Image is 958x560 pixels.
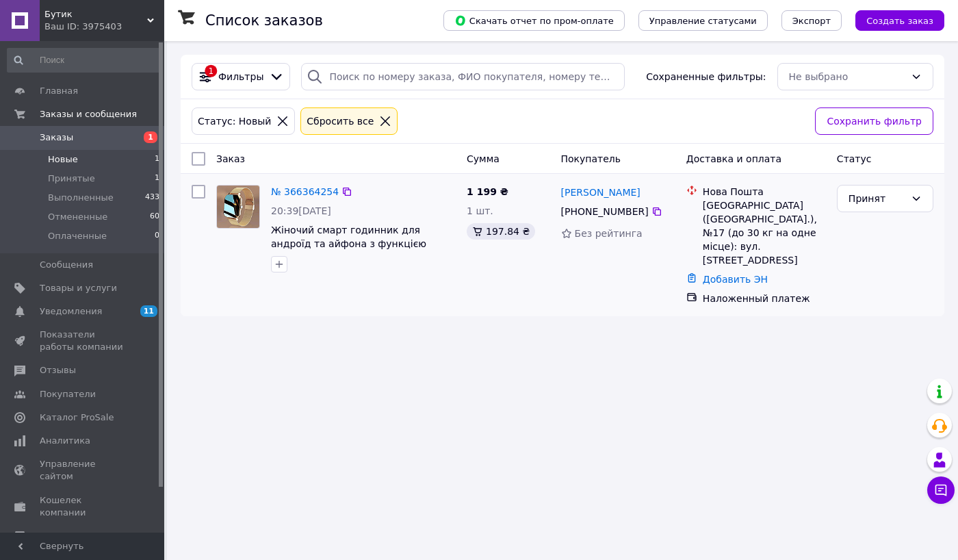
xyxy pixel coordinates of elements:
[216,185,260,229] a: Фото товару
[271,186,339,197] a: № 366364254
[40,85,78,97] span: Главная
[155,230,159,242] span: 0
[145,192,159,204] span: 433
[155,173,159,185] span: 1
[205,12,323,29] h1: Список заказов
[40,282,117,294] span: Товары и услуги
[40,329,127,353] span: Показатели работы компании
[561,186,640,199] a: [PERSON_NAME]
[703,274,768,285] a: Добавить ЭН
[7,48,161,73] input: Поиск
[789,69,905,84] div: Не выбрано
[792,16,831,26] span: Экспорт
[40,305,102,318] span: Уведомления
[646,70,766,84] span: Сохраненные фильтры:
[144,131,157,143] span: 1
[150,211,159,223] span: 60
[649,16,757,26] span: Управление статусами
[48,173,95,185] span: Принятые
[40,435,90,447] span: Аналитика
[40,131,73,144] span: Заказы
[48,192,114,204] span: Выполненные
[815,107,933,135] button: Сохранить фильтр
[44,8,147,21] span: Бутик
[467,205,493,216] span: 1 шт.
[561,153,621,164] span: Покупатель
[304,114,376,129] div: Сбросить все
[40,411,114,424] span: Каталог ProSale
[827,114,922,129] span: Сохранить фильтр
[218,70,263,84] span: Фильтры
[842,14,944,25] a: Создать заказ
[467,153,500,164] span: Сумма
[40,458,127,483] span: Управление сайтом
[48,211,107,223] span: Отмененные
[467,223,535,240] div: 197.84 ₴
[855,10,944,31] button: Создать заказ
[271,225,426,277] a: Жіночий смарт годинник для андроїд та айфона з функцією вимірювання тиску та дзвінків сумісний з ...
[454,14,614,27] span: Скачать отчет по пром-оплате
[443,10,625,31] button: Скачать отчет по пром-оплате
[40,530,75,542] span: Маркет
[195,114,274,129] div: Статус: Новый
[467,186,508,197] span: 1 199 ₴
[271,205,331,216] span: 20:39[DATE]
[703,185,826,199] div: Нова Пошта
[40,108,137,120] span: Заказы и сообщения
[301,63,625,90] input: Поиск по номеру заказа, ФИО покупателя, номеру телефона, Email, номеру накладной
[575,228,643,239] span: Без рейтинга
[927,476,955,504] button: Чат с покупателем
[44,21,164,33] div: Ваш ID: 3975403
[40,364,76,377] span: Отзывы
[40,494,127,519] span: Кошелек компании
[558,202,651,221] div: [PHONE_NUMBER]
[216,153,245,164] span: Заказ
[703,199,826,267] div: [GEOGRAPHIC_DATA] ([GEOGRAPHIC_DATA].), №17 (до 30 кг на одне місце): вул. [STREET_ADDRESS]
[40,388,96,400] span: Покупатели
[638,10,768,31] button: Управление статусами
[781,10,842,31] button: Экспорт
[155,153,159,166] span: 1
[703,292,826,305] div: Наложенный платеж
[140,305,157,317] span: 11
[48,230,107,242] span: Оплаченные
[217,186,259,228] img: Фото товару
[40,259,93,271] span: Сообщения
[837,153,872,164] span: Статус
[686,153,781,164] span: Доставка и оплата
[849,191,905,206] div: Принят
[48,153,78,166] span: Новые
[866,16,933,26] span: Создать заказ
